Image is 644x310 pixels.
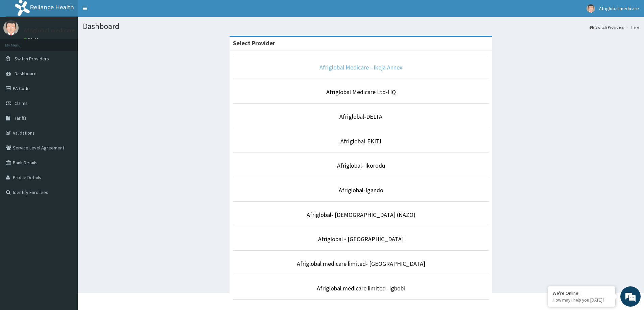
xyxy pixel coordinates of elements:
strong: Select Provider [233,39,275,47]
a: Afriglobal-EKITI [340,137,381,145]
a: Afriglobal-Igando [339,186,383,194]
span: Afriglobal medicare [599,5,639,11]
span: Dashboard [15,71,37,77]
a: Afriglobal - [GEOGRAPHIC_DATA] [318,235,404,243]
img: User Image [3,20,19,35]
p: Afriglobal medicare [24,27,75,33]
span: Switch Providers [15,56,49,62]
h1: Dashboard [83,22,639,31]
span: Claims [15,100,28,106]
a: Online [24,37,40,41]
a: Afriglobal medicare limited- [GEOGRAPHIC_DATA] [297,260,425,267]
span: Tariffs [15,115,27,121]
p: How may I help you today? [553,297,610,303]
a: Afriglobal Medicare Ltd-HQ [326,88,396,96]
img: User Image [587,4,595,13]
a: Afriglobal Medicare - Ikeja Annex [319,63,402,71]
a: Switch Providers [590,24,624,30]
a: Afriglobal medicare limited- Igbobi [317,284,405,292]
a: Afriglobal- [DEMOGRAPHIC_DATA] (NAZO) [307,211,415,219]
a: Afriglobal-DELTA [339,113,382,120]
div: We're Online! [553,290,610,296]
a: Afriglobal- Ikorodu [337,162,385,169]
li: Here [624,24,639,30]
